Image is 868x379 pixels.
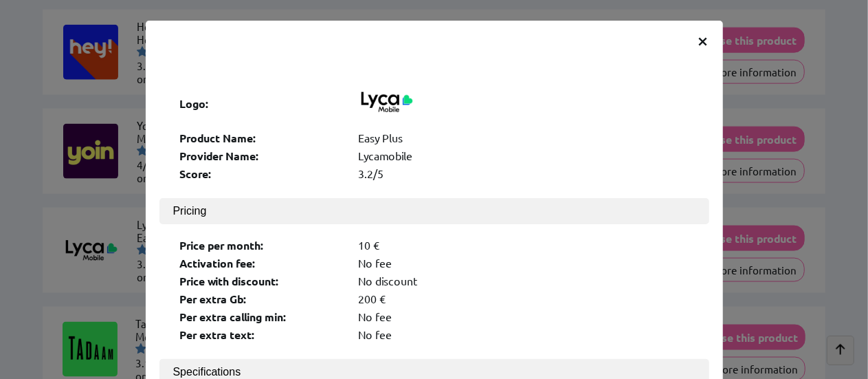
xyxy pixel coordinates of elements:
div: Per extra calling min: [180,310,345,324]
div: Lycamobile [359,149,689,163]
div: 200 € [359,292,689,306]
div: No fee [359,327,689,342]
div: Per extra Gb: [180,292,345,306]
b: Logo: [180,96,210,111]
div: Price with discount: [180,274,345,288]
div: No fee [359,310,689,324]
div: Easy Plus [359,131,689,145]
div: Provider Name: [180,149,345,163]
div: Per extra text: [180,327,345,342]
div: Score: [180,166,345,181]
span: × [698,28,709,52]
div: 10 € [359,238,689,252]
div: No fee [359,256,689,270]
div: Price per month: [180,238,345,252]
div: 3.2/5 [359,166,689,181]
div: Product Name: [180,131,345,145]
div: No discount [359,274,689,288]
div: Activation fee: [180,256,345,270]
img: Logo of Lycamobile [359,74,414,129]
button: Pricing [159,198,709,224]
